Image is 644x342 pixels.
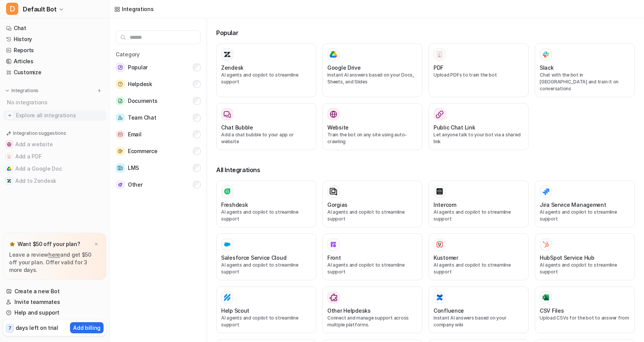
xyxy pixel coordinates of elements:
[11,88,38,94] p: Integrations
[221,131,311,145] p: Add a chat bubble to your app or website
[97,88,102,93] img: menu_add.svg
[221,64,244,72] h3: Zendesk
[434,123,475,131] h3: Public Chat Link
[327,209,418,222] p: AI agents and copilot to streamline support
[3,87,41,94] button: Integrations
[3,163,106,175] button: Add a Google DocAdd a Google Doc
[327,201,348,209] h3: Gorgias
[330,294,337,301] img: Other Helpdesks
[7,166,11,171] img: Add a Google Doc
[221,72,311,85] p: AI agents and copilot to streamline support
[434,201,456,209] h3: Intercom
[6,112,14,119] img: explore all integrations
[221,201,248,209] h3: Freshdesk
[434,131,524,145] p: Let anyone talk to your bot via a shared link
[436,294,443,301] img: Confluence
[3,45,106,56] a: Reports
[540,262,630,275] p: AI agents and copilot to streamline support
[322,181,422,227] button: GorgiasAI agents and copilot to streamline support
[13,130,66,137] p: Integration suggestions
[216,181,316,227] button: FreshdeskAI agents and copilot to streamline support
[116,63,125,72] img: Popular
[540,315,630,321] p: Upload CSVs for the bot to answer from
[322,233,422,280] button: FrontFrontAI agents and copilot to streamline support
[116,77,201,92] button: HelpdeskHelpdesk
[223,241,231,248] img: Salesforce Service Cloud
[540,201,606,209] h3: Jira Service Management
[540,64,554,72] h3: Slack
[3,138,106,150] button: Add a websiteAdd a website
[7,154,11,159] img: Add a PDF
[3,110,106,121] a: Explore all integrations
[116,147,125,156] img: Ecommerce
[429,181,529,227] button: IntercomAI agents and copilot to streamline support
[128,163,139,173] span: LMS
[540,307,564,315] h3: CSV Files
[128,80,152,89] span: Helpdesk
[128,180,143,189] span: Other
[542,241,550,248] img: HubSpot Service Hub
[327,131,418,145] p: Train the bot on any site using auto-crawling
[3,67,106,78] a: Customize
[116,181,125,189] img: Other
[9,241,15,247] img: star
[327,307,371,315] h3: Other Helpdesks
[48,251,60,258] a: here
[436,51,443,58] img: PDF
[216,103,316,150] button: Chat BubbleAdd a chat bubble to your app or website
[94,242,99,247] img: x
[434,254,458,262] h3: Kustomer
[327,72,418,85] p: Instant AI answers based on your Docs, Sheets, and Slides
[223,294,231,301] img: Help Scout
[434,307,464,315] h3: Confluence
[540,254,595,262] h3: HubSpot Service Hub
[216,43,316,97] button: ZendeskAI agents and copilot to streamline support
[18,240,80,248] p: Want $50 off your plan?
[9,251,100,274] p: Leave a review and get $50 off your plan. Offer valid for 3 more days.
[116,93,201,109] button: DocumentsDocuments
[327,262,418,275] p: AI agents and copilot to streamline support
[116,60,201,75] button: PopularPopular
[221,254,286,262] h3: Salesforce Service Cloud
[429,43,529,97] button: PDFPDFUpload PDFs to train the bot
[128,96,157,105] span: Documents
[434,315,524,328] p: Instant AI answers based on your company wiki
[8,325,11,332] p: 7
[114,5,154,13] a: Integrations
[16,324,58,332] p: days left on trial
[128,113,156,122] span: Team Chat
[128,147,157,156] span: Ecommerce
[221,315,311,328] p: AI agents and copilot to streamline support
[429,103,529,150] button: Public Chat LinkLet anyone talk to your bot via a shared link
[216,233,316,280] button: Salesforce Service Cloud Salesforce Service CloudAI agents and copilot to streamline support
[3,297,106,307] a: Invite teammates
[540,72,630,92] p: Chat with the bot in [GEOGRAPHIC_DATA] and train it on conversations
[322,286,422,333] button: Other HelpdesksOther HelpdesksConnect and manage support across multiple platforms.
[330,51,337,58] img: Google Drive
[221,123,253,131] h3: Chat Bubble
[327,254,341,262] h3: Front
[116,160,201,176] button: LMSLMS
[3,23,106,34] a: Chat
[322,103,422,150] button: WebsiteWebsiteTrain the bot on any site using auto-crawling
[116,110,201,125] button: Team ChatTeam Chat
[116,177,201,192] button: OtherOther
[116,130,125,139] img: Email
[434,64,443,72] h3: PDF
[429,233,529,280] button: KustomerKustomerAI agents and copilot to streamline support
[535,181,635,227] button: Jira Service ManagementAI agents and copilot to streamline support
[330,110,337,118] img: Website
[5,88,10,93] img: expand menu
[327,64,361,72] h3: Google Drive
[122,5,154,13] div: Integrations
[327,315,418,328] p: Connect and manage support across multiple platforms.
[542,294,550,301] img: CSV Files
[116,97,125,105] img: Documents
[221,209,311,222] p: AI agents and copilot to streamline support
[540,209,630,222] p: AI agents and copilot to streamline support
[434,209,524,222] p: AI agents and copilot to streamline support
[128,130,142,139] span: Email
[542,50,550,59] img: Slack
[7,142,11,147] img: Add a website
[73,324,100,332] p: Add billing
